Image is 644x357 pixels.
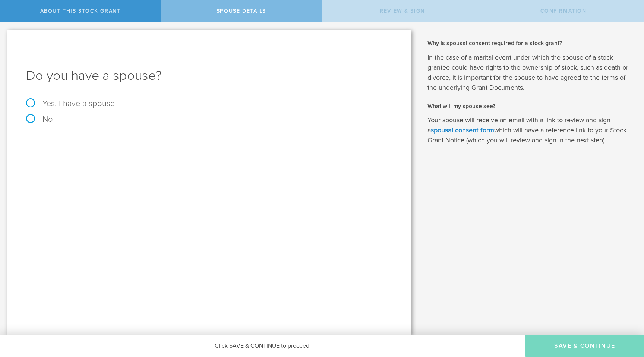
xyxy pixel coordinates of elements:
h1: Do you have a spouse? [26,67,392,85]
span: Review & Sign [380,8,425,14]
span: Spouse Details [217,8,266,14]
label: Yes, I have a spouse [26,99,392,108]
h2: What will my spouse see? [427,102,633,110]
span: About this stock grant [40,8,121,14]
span: Confirmation [540,8,587,14]
p: Your spouse will receive an email with a link to review and sign a which will have a reference li... [427,115,633,145]
label: No [26,115,392,123]
h2: Why is spousal consent required for a stock grant? [427,39,633,47]
p: In the case of a marital event under which the spouse of a stock grantee could have rights to the... [427,53,633,93]
button: Save & Continue [525,335,644,357]
a: spousal consent form [431,126,494,134]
